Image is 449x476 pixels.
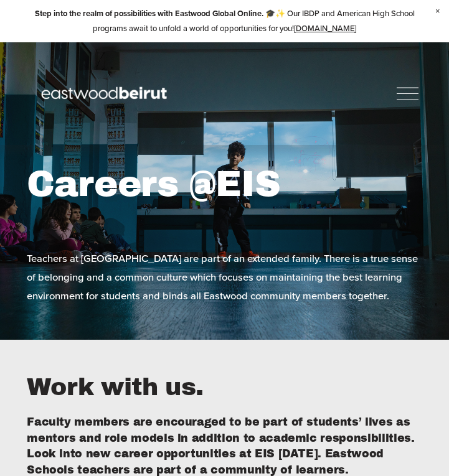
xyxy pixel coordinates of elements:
img: EastwoodIS Global Site [27,69,184,118]
a: [DOMAIN_NAME] [294,22,356,34]
p: Teachers at [GEOGRAPHIC_DATA] are part of an extended family. There is a true sense of belonging ... [27,250,422,306]
h1: Careers @EIS [27,162,422,205]
h2: Work with us. [27,371,422,403]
